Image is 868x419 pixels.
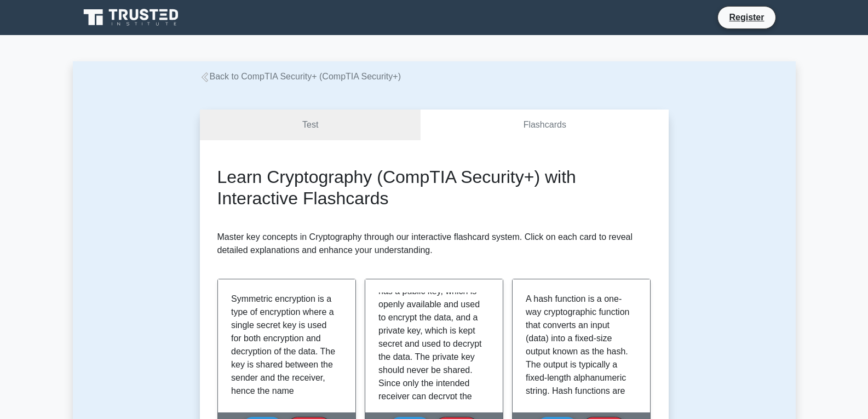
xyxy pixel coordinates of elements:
[217,231,651,257] p: Master key concepts in Cryptography through our interactive flashcard system. Click on each card ...
[200,110,421,141] a: Test
[200,72,401,81] a: Back to CompTIA Security+ (CompTIA Security+)
[421,110,668,141] a: Flashcards
[217,167,651,209] h2: Learn Cryptography (CompTIA Security+) with Interactive Flashcards
[722,10,771,24] a: Register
